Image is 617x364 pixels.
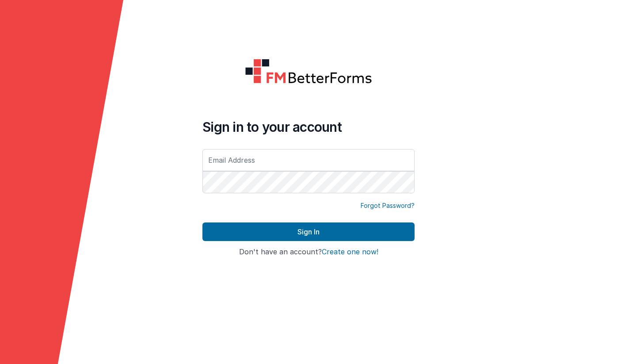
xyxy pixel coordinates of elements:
[202,222,415,241] button: Sign In
[202,119,415,135] h4: Sign in to your account
[202,248,415,256] h4: Don't have an account?
[322,248,378,256] button: Create one now!
[361,201,415,210] a: Forgot Password?
[202,149,415,171] input: Email Address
